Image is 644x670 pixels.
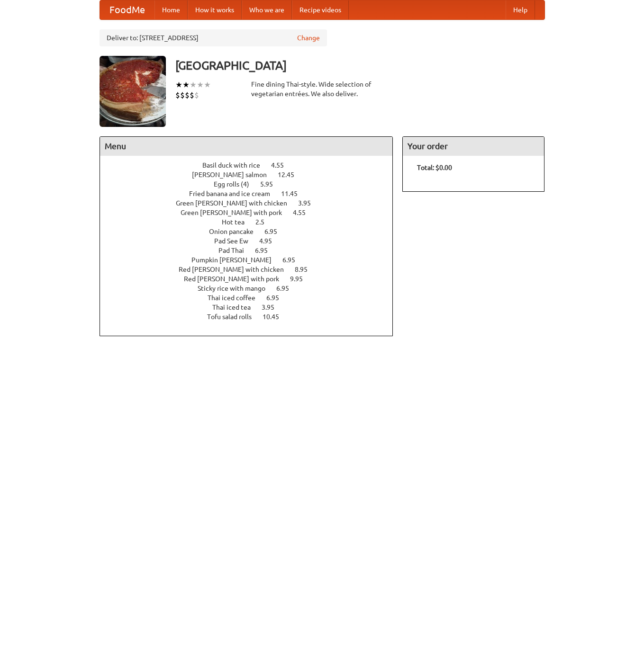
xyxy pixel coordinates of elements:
[214,237,290,245] a: Pad See Ew 4.95
[292,0,349,19] a: Recipe videos
[218,247,285,254] a: Pad Thai 6.95
[192,171,312,179] a: [PERSON_NAME] salmon 12.45
[100,29,327,46] div: Deliver to: [STREET_ADDRESS]
[222,218,282,226] a: Hot tea 2.5
[176,199,297,207] span: Green [PERSON_NAME] with chicken
[262,304,284,311] span: 3.95
[208,294,297,302] a: Thai iced coffee 6.95
[242,0,292,19] a: Who we are
[255,218,274,226] span: 2.5
[188,0,242,19] a: How it works
[295,266,317,273] span: 8.95
[176,199,328,207] a: Green [PERSON_NAME] with chicken 3.95
[182,80,190,90] li: ★
[298,199,320,207] span: 3.95
[266,294,289,302] span: 6.95
[198,285,275,292] span: Sticky rice with mango
[181,209,291,216] span: Green [PERSON_NAME] with pork
[184,275,320,283] a: Red [PERSON_NAME] with pork 9.95
[100,56,166,127] img: angular.jpg
[417,164,452,171] b: Total: $0.00
[190,80,197,90] li: ★
[202,161,270,169] span: Basil duck with rice
[204,80,211,90] li: ★
[181,209,323,216] a: Green [PERSON_NAME] with pork 4.55
[180,90,185,100] li: $
[197,80,204,90] li: ★
[100,0,154,19] a: FoodMe
[209,228,295,235] a: Onion pancake 6.95
[154,0,188,19] a: Home
[214,180,259,188] span: Egg rolls (4)
[175,56,545,75] h3: [GEOGRAPHIC_DATA]
[297,33,320,43] a: Change
[194,90,199,100] li: $
[191,256,281,264] span: Pumpkin [PERSON_NAME]
[179,266,293,273] span: Red [PERSON_NAME] with chicken
[218,247,254,254] span: Pad Thai
[255,247,277,254] span: 6.95
[271,161,293,169] span: 4.55
[190,90,194,100] li: $
[189,190,315,197] a: Fried banana and ice cream 11.45
[175,80,182,90] li: ★
[184,275,289,283] span: Red [PERSON_NAME] with pork
[207,313,297,321] a: Tofu salad rolls 10.45
[202,161,301,169] a: Basil duck with rice 4.55
[281,190,307,197] span: 11.45
[293,209,315,216] span: 4.55
[264,228,287,235] span: 6.95
[260,180,282,188] span: 5.95
[214,180,290,188] a: Egg rolls (4) 5.95
[207,313,261,321] span: Tofu salad rolls
[222,218,254,226] span: Hot tea
[192,171,276,179] span: [PERSON_NAME] salmon
[251,80,393,98] div: Fine dining Thai-style. Wide selection of vegetarian entrées. We also deliver.
[290,275,312,283] span: 9.95
[403,137,544,156] h4: Your order
[259,237,281,245] span: 4.95
[276,285,299,292] span: 6.95
[198,285,307,292] a: Sticky rice with mango 6.95
[209,228,263,235] span: Onion pancake
[506,0,535,19] a: Help
[189,190,280,197] span: Fried banana and ice cream
[282,256,305,264] span: 6.95
[191,256,313,264] a: Pumpkin [PERSON_NAME] 6.95
[212,304,260,311] span: Thai iced tea
[100,137,393,156] h4: Menu
[208,294,265,302] span: Thai iced coffee
[185,90,190,100] li: $
[179,266,325,273] a: Red [PERSON_NAME] with chicken 8.95
[263,313,289,321] span: 10.45
[214,237,258,245] span: Pad See Ew
[175,90,180,100] li: $
[212,304,292,311] a: Thai iced tea 3.95
[278,171,304,179] span: 12.45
